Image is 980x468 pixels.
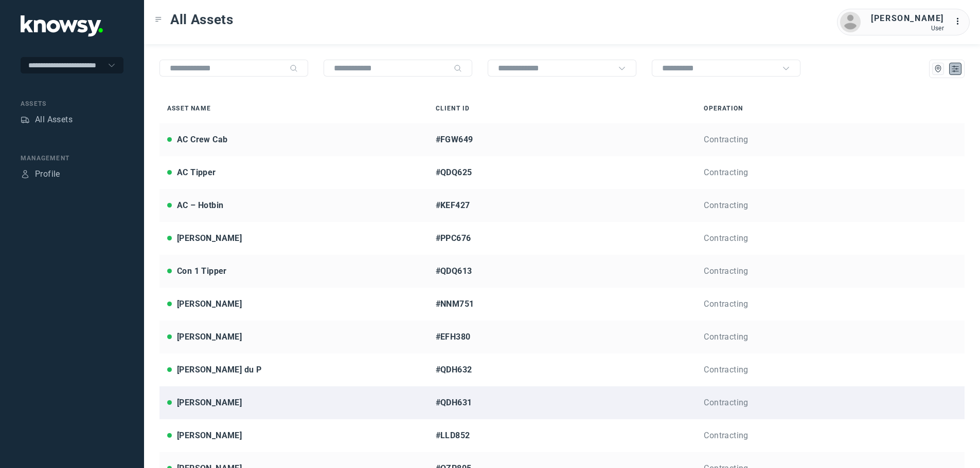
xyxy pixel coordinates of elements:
tspan: ... [955,17,965,25]
span: All Assets [170,10,234,29]
div: [PERSON_NAME] [177,429,242,442]
div: AC Tipper [177,166,216,179]
a: [PERSON_NAME]#NNM751Contracting [159,288,965,321]
div: Asset Name [167,104,420,113]
div: #EFH380 [436,331,689,343]
div: Contracting [704,298,957,310]
a: [PERSON_NAME]#QDH631Contracting [159,386,965,419]
a: AC Crew Cab#FGW649Contracting [159,123,965,156]
div: Contracting [704,265,957,277]
div: [PERSON_NAME] [177,397,242,409]
div: Contracting [704,364,957,376]
div: #FGW649 [436,134,689,146]
div: Map [934,64,943,73]
a: AC Tipper#QDQ625Contracting [159,156,965,189]
a: AssetsAll Assets [21,114,73,126]
a: Con 1 Tipper#QDQ613Contracting [159,255,965,288]
div: Profile [35,168,60,180]
div: #LLD852 [436,429,689,442]
a: [PERSON_NAME]#EFH380Contracting [159,321,965,353]
div: AC Crew Cab [177,134,227,146]
img: Application Logo [21,15,103,36]
div: #KEF427 [436,199,689,212]
div: Contracting [704,331,957,343]
a: [PERSON_NAME]#PPC676Contracting [159,222,965,255]
div: Assets [21,115,30,124]
div: #QDH632 [436,364,689,376]
div: Management [21,154,123,163]
div: Contracting [704,232,957,245]
div: Contracting [704,166,957,179]
div: Contracting [704,429,957,442]
a: ProfileProfile [21,168,60,180]
div: Contracting [704,397,957,409]
img: avatar.png [840,12,861,32]
div: Assets [21,99,123,108]
div: Profile [21,170,30,179]
div: #NNM751 [436,298,689,310]
div: [PERSON_NAME] du P [177,364,261,376]
div: #QDQ613 [436,265,689,277]
div: : [954,15,967,28]
div: Client ID [436,104,689,113]
div: #QDQ625 [436,166,689,179]
div: Toggle Menu [155,16,162,23]
div: Search [290,64,298,72]
div: [PERSON_NAME] [177,232,242,245]
div: Con 1 Tipper [177,265,227,277]
div: Operation [704,104,957,113]
div: Search [454,64,462,72]
a: [PERSON_NAME] du P#QDH632Contracting [159,353,965,386]
div: #PPC676 [436,232,689,245]
div: [PERSON_NAME] [871,12,944,25]
div: All Assets [35,114,73,126]
div: : [954,15,967,29]
a: AC – Hotbin#KEF427Contracting [159,189,965,222]
div: [PERSON_NAME] [177,331,242,343]
div: Contracting [704,199,957,212]
div: [PERSON_NAME] [177,298,242,310]
div: AC – Hotbin [177,199,223,212]
div: List [951,64,960,73]
div: #QDH631 [436,397,689,409]
div: User [871,25,944,32]
a: [PERSON_NAME]#LLD852Contracting [159,419,965,452]
div: Contracting [704,134,957,146]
